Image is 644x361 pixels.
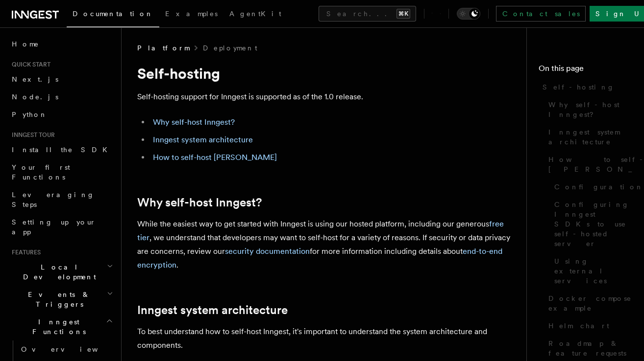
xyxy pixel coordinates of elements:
kbd: ⌘K [396,9,410,19]
a: Configuring Inngest SDKs to use self-hosted server [550,196,632,252]
a: Contact sales [496,6,586,22]
a: Your first Functions [8,158,115,186]
a: Documentation [67,3,159,27]
button: Local Development [8,258,115,286]
a: Examples [159,3,223,26]
button: Events & Triggers [8,286,115,313]
p: While the easiest way to get started with Inngest is using our hosted platform, including our gen... [137,217,519,272]
span: Why self-host Inngest? [548,100,632,119]
button: Search...⌘K [319,6,416,22]
span: Inngest Functions [8,317,106,337]
span: Overview [21,345,122,353]
span: Quick start [8,61,50,68]
a: How to self-host [PERSON_NAME] [545,151,632,178]
span: Home [12,39,39,49]
button: Inngest Functions [8,313,115,340]
a: Inngest system architecture [153,135,253,144]
a: How to self-host [PERSON_NAME] [153,153,277,162]
a: Self-hosting [539,78,632,96]
a: Inngest system architecture [137,303,288,317]
span: Helm chart [548,321,609,331]
a: Deployment [203,43,257,53]
a: Install the SDK [8,141,115,158]
a: Helm chart [545,317,632,335]
span: Roadmap & feature requests [548,338,632,358]
span: Next.js [12,75,58,83]
span: Leveraging Steps [12,191,95,208]
h4: On this page [539,63,632,78]
button: Toggle dark mode [457,8,480,20]
a: Overview [17,340,115,358]
a: Why self-host Inngest? [137,196,262,209]
span: Local Development [8,262,107,282]
a: Next.js [8,70,115,88]
span: Node.js [12,93,58,101]
a: Setting up your app [8,213,115,241]
span: Using external services [554,256,632,286]
a: Inngest system architecture [545,123,632,151]
span: Docker compose example [548,293,632,313]
a: Home [8,35,115,53]
a: Using external services [550,252,632,290]
a: Node.js [8,88,115,106]
span: Events & Triggers [8,290,107,309]
span: Configuring Inngest SDKs to use self-hosted server [554,200,632,248]
span: Configuration [554,182,644,192]
a: Python [8,106,115,123]
span: Inngest tour [8,131,55,139]
a: Configuration [550,178,632,196]
span: Documentation [73,10,153,18]
span: Setting up your app [12,218,96,236]
span: AgentKit [229,10,281,18]
a: AgentKit [223,3,287,26]
a: Why self-host Inngest? [153,117,235,127]
a: Why self-host Inngest? [545,96,632,123]
span: Examples [165,10,218,18]
p: Self-hosting support for Inngest is supported as of the 1.0 release. [137,90,519,104]
a: Docker compose example [545,290,632,317]
span: Install the SDK [12,146,113,154]
span: Your first Functions [12,163,70,181]
span: Inngest system architecture [548,127,632,147]
h1: Self-hosting [137,65,519,82]
a: Leveraging Steps [8,186,115,213]
span: Platform [137,43,189,53]
p: To best understand how to self-host Inngest, it's important to understand the system architecture... [137,325,519,352]
a: security documentation [225,247,310,256]
span: Python [12,111,48,118]
span: Self-hosting [543,82,615,92]
span: Features [8,248,41,256]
